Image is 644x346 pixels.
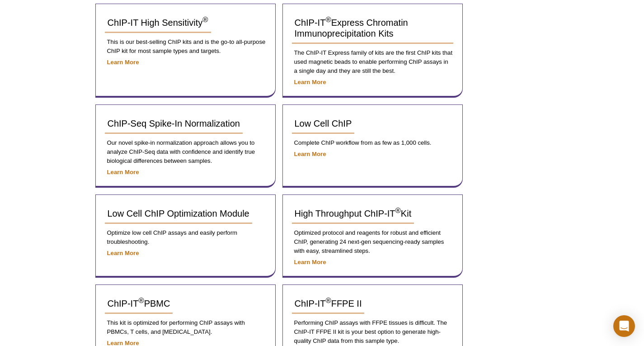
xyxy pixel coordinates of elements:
[105,38,266,56] p: This is our best-selling ChIP kits and is the go-to all-purpose ChIP kit for most sample types an...
[295,118,352,128] span: Low Cell ChIP
[292,228,453,256] p: Optimized protocol and reagents for robust and efficient ChIP, generating 24 next-gen sequencing-...
[105,318,266,337] p: This kit is optimized for performing ChIP assays with PBMCs, T cells, and [MEDICAL_DATA].
[107,169,139,175] a: Learn More
[108,18,208,28] span: ChIP-IT High Sensitivity
[294,79,326,85] a: Learn More
[138,297,144,305] sup: ®
[292,13,453,44] a: ChIP-IT®Express Chromatin Immunoprecipitation Kits
[108,209,249,218] span: Low Cell ChIP Optimization Module
[325,297,331,305] sup: ®
[105,294,173,314] a: ChIP-IT®PBMC
[105,204,252,224] a: Low Cell ChIP Optimization Module
[295,299,362,308] span: ChIP-IT FFPE II
[294,151,326,157] a: Learn More
[107,250,139,256] a: Learn More
[295,18,408,38] span: ChIP-IT Express Chromatin Immunoprecipitation Kits
[325,16,331,24] sup: ®
[105,228,266,246] p: Optimize low cell ChIP assays and easily perform troubleshooting.
[108,118,240,128] span: ChIP-Seq Spike-In Normalization
[395,207,401,215] sup: ®
[292,204,414,224] a: High Throughput ChIP-IT®Kit
[294,259,326,265] a: Learn More
[292,318,453,346] p: Performing ChIP assays with FFPE tissues is difficult. The ChIP-IT FFPE II kit is your best optio...
[105,114,243,134] a: ChIP-Seq Spike-In Normalization
[292,138,453,147] p: Complete ChIP workflow from as few as 1,000 cells.
[613,315,635,337] div: Open Intercom Messenger
[108,299,170,308] span: ChIP-IT PBMC
[105,138,266,166] p: Our novel spike-in normalization approach allows you to analyze ChIP-Seq data with confidence and...
[295,209,412,218] span: High Throughput ChIP-IT Kit
[292,48,453,76] p: The ChIP-IT Express family of kits are the first ChIP kits that used magnetic beads to enable per...
[202,16,208,24] sup: ®
[292,294,365,314] a: ChIP-IT®FFPE II
[105,13,211,33] a: ChIP-IT High Sensitivity®
[292,114,355,134] a: Low Cell ChIP
[107,59,139,66] a: Learn More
